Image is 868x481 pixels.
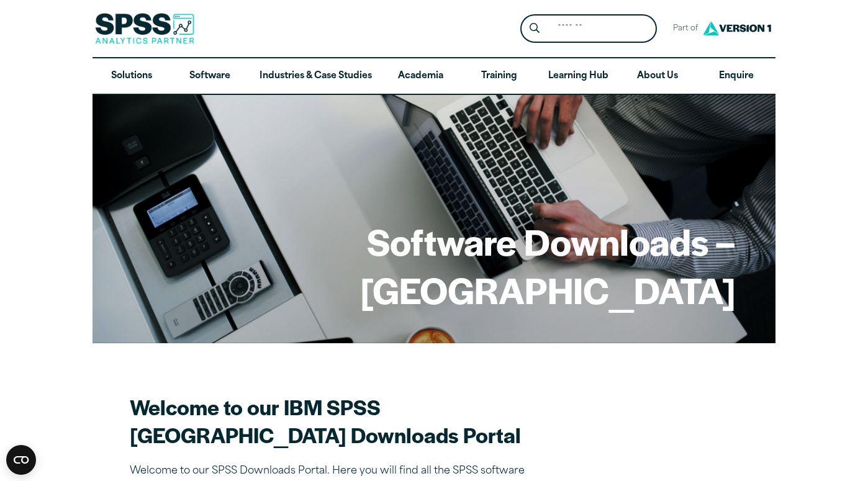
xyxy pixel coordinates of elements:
[93,58,171,94] a: Solutions
[697,58,775,94] a: Enquire
[382,58,460,94] a: Academia
[667,20,700,38] span: Part of
[132,217,736,313] h1: Software Downloads – [GEOGRAPHIC_DATA]
[538,58,618,94] a: Learning Hub
[520,14,657,43] form: Site Header Search Form
[93,58,775,94] nav: Desktop version of site main menu
[530,23,540,34] svg: Search magnifying glass icon
[95,13,194,44] img: SPSS Analytics Partner
[250,58,382,94] a: Industries & Case Studies
[523,17,546,40] button: Search magnifying glass icon
[618,58,697,94] a: About Us
[460,58,538,94] a: Training
[6,445,36,475] button: Open CMP widget
[130,393,564,449] h2: Welcome to our IBM SPSS [GEOGRAPHIC_DATA] Downloads Portal
[700,17,774,40] img: Version1 Logo
[171,58,249,94] a: Software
